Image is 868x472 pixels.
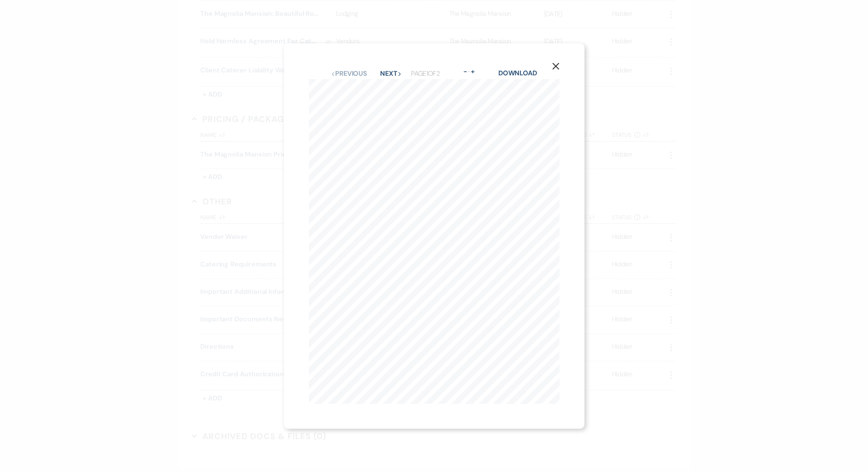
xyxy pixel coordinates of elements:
[411,68,440,79] p: Page 1 of 2
[462,68,469,75] button: -
[380,70,402,77] button: Next
[331,70,367,77] button: Previous
[498,69,537,77] a: Download
[470,68,476,75] button: +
